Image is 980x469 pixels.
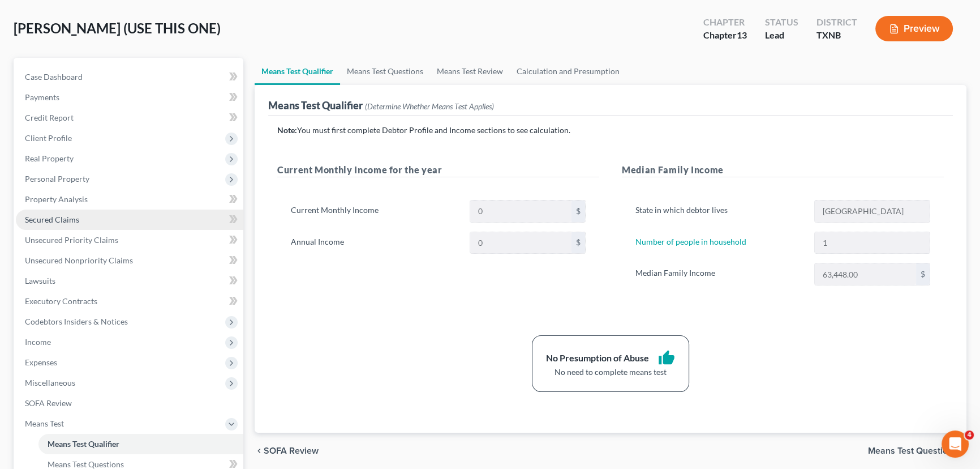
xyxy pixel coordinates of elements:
[25,357,57,367] span: Expenses
[277,163,599,177] h5: Current Monthly Income for the year
[25,398,72,408] span: SOFA Review
[285,232,464,254] label: Annual Income
[25,296,97,306] span: Executory Contracts
[635,237,746,246] a: Number of people in household
[365,101,494,111] span: (Determine Whether Means Test Applies)
[16,393,243,413] a: SOFA Review
[255,446,319,455] button: chevron_left SOFA Review
[546,352,649,365] div: No Presumption of Abuse
[25,174,89,184] span: Personal Property
[25,235,118,245] span: Unsecured Priority Claims
[25,317,128,326] span: Codebtors Insiders & Notices
[815,263,916,285] input: 0.00
[470,201,571,222] input: 0.00
[268,99,494,112] div: Means Test Qualifier
[815,201,930,222] input: State
[25,72,83,82] span: Case Dashboard
[25,255,133,265] span: Unsecured Nonpriority Claims
[25,113,74,122] span: Credit Report
[48,439,119,449] span: Means Test Qualifier
[25,419,64,428] span: Means Test
[703,16,747,29] div: Chapter
[16,210,243,230] a: Secured Claims
[25,92,59,102] span: Payments
[14,20,221,36] span: [PERSON_NAME] (USE THIS ONE)
[765,16,798,29] div: Status
[25,378,75,387] span: Miscellaneous
[622,163,944,177] h5: Median Family Income
[16,291,243,312] a: Executory Contracts
[16,87,243,108] a: Payments
[277,125,944,136] p: You must first complete Debtor Profile and Income sections to see calculation.
[25,337,51,347] span: Income
[916,263,930,285] div: $
[285,200,464,223] label: Current Monthly Income
[16,250,243,271] a: Unsecured Nonpriority Claims
[470,232,571,254] input: 0.00
[571,201,585,222] div: $
[255,58,340,85] a: Means Test Qualifier
[875,16,953,41] button: Preview
[255,446,264,455] i: chevron_left
[277,125,297,135] strong: Note:
[816,16,857,29] div: District
[816,29,857,42] div: TXNB
[25,154,74,163] span: Real Property
[25,194,88,204] span: Property Analysis
[658,349,675,366] i: thumb_up
[25,215,79,224] span: Secured Claims
[16,67,243,87] a: Case Dashboard
[264,446,319,455] span: SOFA Review
[737,29,747,40] span: 13
[16,271,243,291] a: Lawsuits
[25,276,55,285] span: Lawsuits
[510,58,626,85] a: Calculation and Presumption
[630,200,809,223] label: State in which debtor lives
[16,230,243,250] a: Unsecured Priority Claims
[48,459,124,469] span: Means Test Questions
[815,232,930,254] input: --
[942,430,969,458] iframe: Intercom live chat
[25,133,72,143] span: Client Profile
[430,58,510,85] a: Means Test Review
[546,366,675,378] div: No need to complete means test
[16,189,243,210] a: Property Analysis
[868,446,966,455] button: Means Test Questions chevron_right
[965,430,974,440] span: 4
[38,434,243,454] a: Means Test Qualifier
[868,446,957,455] span: Means Test Questions
[703,29,747,42] div: Chapter
[571,232,585,254] div: $
[16,108,243,128] a: Credit Report
[340,58,430,85] a: Means Test Questions
[765,29,798,42] div: Lead
[630,263,809,285] label: Median Family Income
